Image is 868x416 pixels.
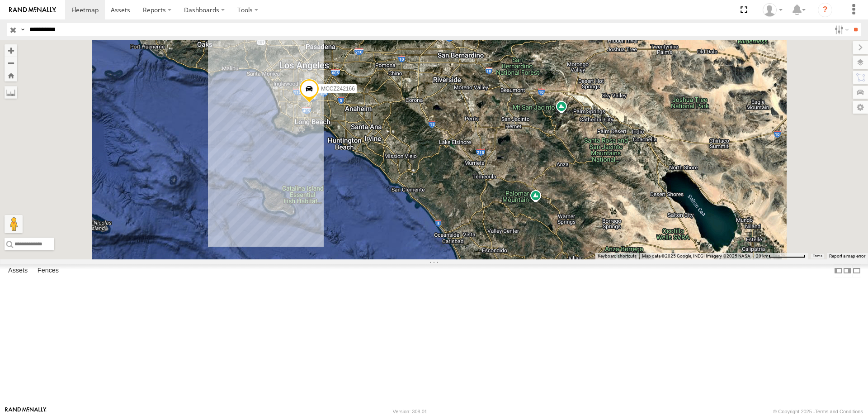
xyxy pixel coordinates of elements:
span: 20 km [756,253,769,258]
label: Assets [4,264,32,277]
label: Measure [5,86,17,99]
a: Visit our Website [5,407,47,416]
span: MCCZ242166 [321,86,355,92]
button: Drag Pegman onto the map to open Street View [5,215,23,233]
div: Zulema McIntosch [759,3,786,17]
a: Terms (opens in new tab) [813,254,822,258]
img: rand-logo.svg [9,7,56,13]
div: © Copyright 2025 - [773,409,863,414]
i: ? [818,3,832,17]
button: Zoom out [5,57,17,69]
label: Dock Summary Table to the Left [834,264,843,277]
button: Map Scale: 20 km per 78 pixels [753,253,808,259]
a: Report a map error [829,253,865,258]
button: Keyboard shortcuts [598,253,637,259]
button: Zoom Home [5,69,17,81]
a: Terms and Conditions [815,409,863,414]
div: Version: 308.01 [393,409,427,414]
label: Fences [33,264,63,277]
label: Dock Summary Table to the Right [843,264,852,277]
label: Search Query [19,23,26,36]
label: Search Filter Options [831,23,850,36]
button: Zoom in [5,44,17,57]
label: Map Settings [853,101,868,114]
span: Map data ©2025 Google, INEGI Imagery ©2025 NASA [642,253,750,258]
label: Hide Summary Table [852,264,861,277]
